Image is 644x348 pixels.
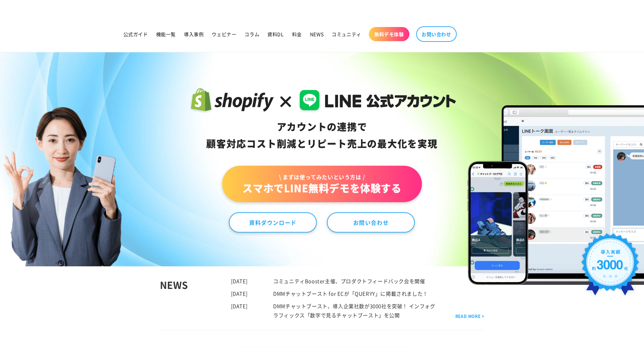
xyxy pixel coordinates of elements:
[208,27,240,41] a: ウェビナー
[455,313,484,320] a: READ MORE >
[242,173,401,181] span: \ まずは使ってみたいという方は /
[160,276,231,320] div: NEWS
[267,31,284,37] span: 資料DL
[306,27,328,41] a: NEWS
[152,27,180,41] a: 機能一覧
[369,27,409,41] a: 無料デモ体験
[156,31,176,37] span: 機能一覧
[374,31,404,37] span: 無料デモ体験
[327,212,415,233] a: お問い合わせ
[578,230,643,303] img: 導入実績約3000社
[222,166,422,202] a: \ まずは使ってみたいという方は /スマホでLINE無料デモを体験する
[123,31,148,37] span: 公式ガイド
[231,290,248,297] time: [DATE]
[212,31,236,37] span: ウェビナー
[188,118,456,152] div: アカウントの連携で 顧客対応コスト削減と リピート売上の 最大化を実現
[184,31,204,37] span: 導入事例
[416,26,457,42] a: お問い合わせ
[180,27,208,41] a: 導入事例
[273,302,435,319] a: DMMチャットブースト、導入企業社数が3000社を突破！ インフォグラフィックス「数字で見るチャットブースト」を公開
[332,31,361,37] span: コミュニティ
[273,290,428,297] a: DMMチャットブースト for ECが「QUERYY」に掲載されました！
[231,302,248,310] time: [DATE]
[263,27,288,41] a: 資料DL
[231,277,248,285] time: [DATE]
[229,212,317,233] a: 資料ダウンロード
[292,31,302,37] span: 料金
[328,27,365,41] a: コミュニティ
[240,27,263,41] a: コラム
[273,277,425,285] a: コミュニティBooster主催、プロダクトフィードバック会を開催
[119,27,152,41] a: 公式ガイド
[310,31,324,37] span: NEWS
[422,31,451,37] span: お問い合わせ
[244,31,259,37] span: コラム
[288,27,306,41] a: 料金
